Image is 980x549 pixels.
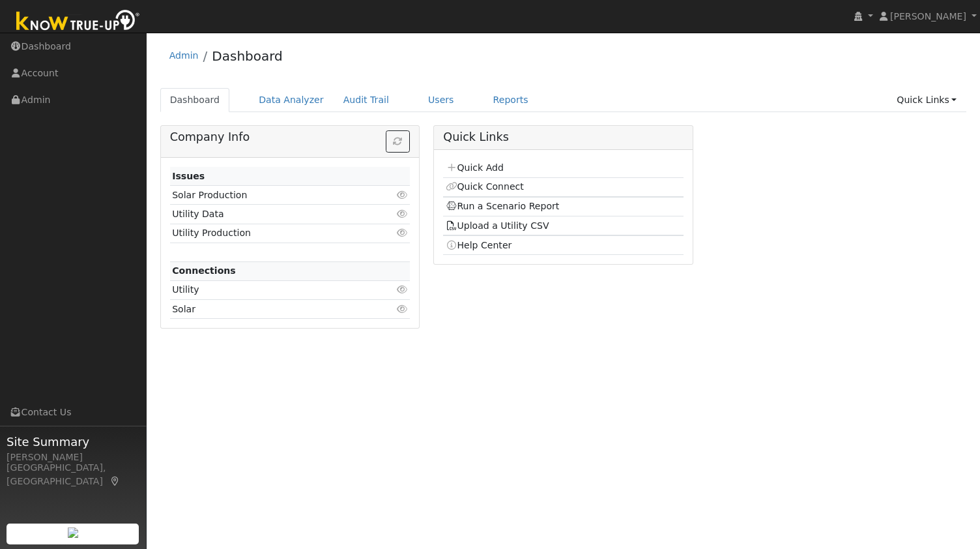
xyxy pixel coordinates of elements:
td: Solar [170,300,371,319]
a: Dashboard [212,48,283,64]
img: retrieve [68,527,78,538]
a: Upload a Utility CSV [446,220,549,231]
i: Click to view [396,304,408,314]
h5: Company Info [170,130,410,144]
span: [PERSON_NAME] [890,11,966,22]
a: Quick Add [446,162,504,173]
a: Map [109,476,121,486]
a: Admin [169,50,199,61]
a: Dashboard [160,88,230,112]
a: Help Center [446,240,512,250]
strong: Issues [172,171,205,181]
td: Utility [170,280,371,299]
td: Utility Production [170,224,371,243]
i: Click to view [396,209,408,218]
img: Know True-Up [10,7,147,37]
a: Reports [483,88,538,112]
a: Run a Scenario Report [446,201,560,211]
a: Quick Links [887,88,966,112]
a: Quick Connect [446,181,524,192]
h5: Quick Links [443,130,683,144]
a: Audit Trail [334,88,399,112]
strong: Connections [172,265,236,276]
span: Site Summary [7,433,139,451]
i: Click to view [396,228,408,237]
a: Data Analyzer [249,88,334,112]
a: Users [418,88,464,112]
i: Click to view [396,285,408,294]
td: Utility Data [170,205,371,224]
td: Solar Production [170,186,371,205]
i: Click to view [396,190,408,200]
div: [PERSON_NAME] [7,451,139,464]
div: [GEOGRAPHIC_DATA], [GEOGRAPHIC_DATA] [7,461,139,488]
